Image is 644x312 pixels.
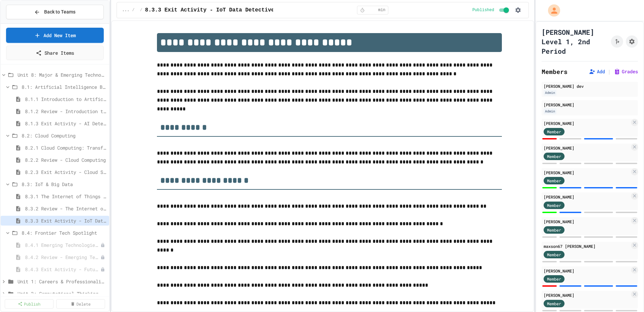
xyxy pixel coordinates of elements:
span: 8.3.3 Exit Activity - IoT Data Detective Challenge [25,217,106,224]
span: / [132,7,134,13]
div: Unpublished [100,267,105,272]
span: 8.1.1 Introduction to Artificial Intelligence [25,96,106,103]
iframe: chat widget [616,285,637,305]
span: Unit 8: Major & Emerging Technologies [18,71,106,78]
span: Member [547,276,561,282]
span: 8.2: Cloud Computing [22,132,106,139]
div: [PERSON_NAME] [544,102,636,108]
div: Unpublished [100,255,105,260]
span: Member [547,202,561,208]
span: 8.1.2 Review - Introduction to Artificial Intelligence [25,108,106,115]
h2: Members [542,67,568,76]
button: Assignment Settings [626,35,638,48]
a: Publish [5,299,54,309]
span: 8.4.2 Review - Emerging Technologies: Shaping Our Digital Future [25,254,100,261]
div: [PERSON_NAME] [544,268,630,274]
span: Published [472,7,494,13]
span: Unit 1: Careers & Professionalism [18,278,106,285]
a: Add New Item [6,28,104,43]
button: Add [589,68,605,75]
span: 8.2.1 Cloud Computing: Transforming the Digital World [25,144,106,151]
span: 8.4: Frontier Tech Spotlight [22,229,106,236]
span: Member [547,301,561,307]
span: 8.3.1 The Internet of Things and Big Data: Our Connected Digital World [25,193,106,200]
span: Unit 2: Computational Thinking & Problem-Solving [18,290,106,297]
button: Grades [614,68,638,75]
span: 8.1.3 Exit Activity - AI Detective [25,120,106,127]
span: 8.3.3 Exit Activity - IoT Data Detective Challenge [145,6,307,14]
span: 8.3.2 Review - The Internet of Things and Big Data [25,205,106,212]
div: My Account [541,3,562,18]
span: 8.4.1 Emerging Technologies: Shaping Our Digital Future [25,241,100,249]
span: Member [547,178,561,184]
div: Content is published and visible to students [472,6,510,14]
div: [PERSON_NAME] [544,145,630,151]
span: min [378,7,386,13]
div: [PERSON_NAME] [544,120,630,126]
span: / [140,7,142,13]
a: Delete [56,299,105,309]
span: 8.4.3 Exit Activity - Future Tech Challenge [25,266,100,273]
div: Unpublished [100,243,105,248]
div: [PERSON_NAME] [544,170,630,176]
div: [PERSON_NAME] [544,292,630,298]
span: Member [547,252,561,258]
h1: [PERSON_NAME] Level 1, 2nd Period [542,27,608,56]
span: 8.2.3 Exit Activity - Cloud Service Detective [25,168,106,176]
span: Member [547,153,561,159]
button: Back to Teams [6,5,104,19]
div: [PERSON_NAME] [544,218,630,225]
div: Admin [544,108,556,114]
span: | [608,68,611,76]
a: Share Items [6,46,104,60]
div: [PERSON_NAME] dev [544,83,636,89]
button: Click to see fork details [611,35,623,48]
div: Admin [544,90,556,96]
span: 8.1: Artificial Intelligence Basics [22,83,106,90]
span: Back to Teams [44,8,75,16]
span: 8.3: IoT & Big Data [22,181,106,188]
span: Member [547,227,561,233]
div: [PERSON_NAME] [544,194,630,200]
span: ... [122,7,130,13]
div: maxson67 [PERSON_NAME] [544,243,630,249]
span: 8.2.2 Review - Cloud Computing [25,156,106,163]
span: Member [547,129,561,135]
iframe: chat widget [588,256,637,284]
